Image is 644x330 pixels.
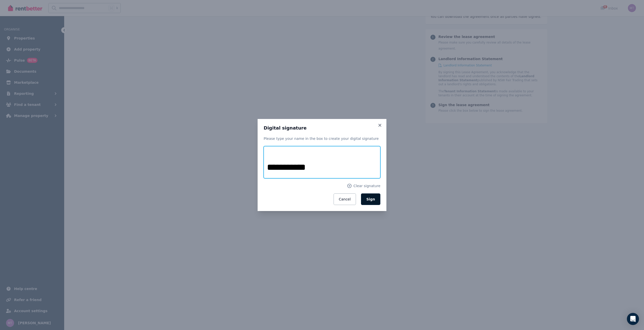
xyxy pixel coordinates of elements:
span: Sign [366,197,375,201]
p: Please type your name in the box to create your digital signature [264,136,380,141]
button: Cancel [334,193,356,205]
div: Open Intercom Messenger [627,313,639,325]
button: Sign [361,193,380,205]
h3: Digital signature [264,125,380,131]
span: Clear signature [353,183,380,188]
